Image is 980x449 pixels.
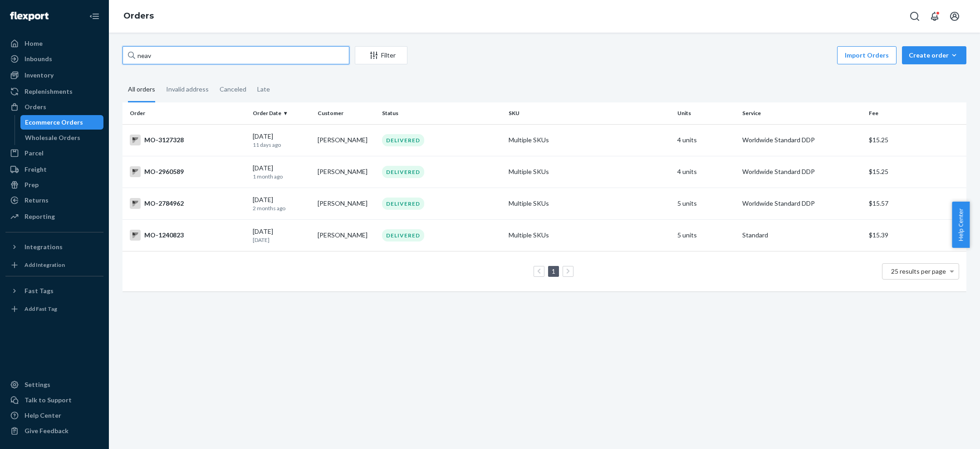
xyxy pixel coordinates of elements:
th: Fee [865,102,966,124]
ol: breadcrumbs [116,3,161,29]
button: Give Feedback [5,424,103,438]
div: Prep [24,180,39,189]
a: Reporting [5,209,103,224]
td: [PERSON_NAME] [314,124,379,156]
button: Filter [355,46,407,64]
div: Parcel [24,149,44,158]
div: Late [257,77,270,101]
div: Home [24,39,43,48]
td: 5 units [674,219,739,251]
a: Ecommerce Orders [20,115,104,130]
th: Units [674,102,739,124]
img: Flexport logo [10,12,49,21]
p: 11 days ago [253,141,310,149]
button: Open notifications [926,7,944,25]
span: 25 results per page [891,267,946,275]
div: Inventory [24,71,54,80]
div: MO-3127328 [130,135,245,145]
div: Freight [24,165,47,174]
a: Orders [5,100,103,114]
div: Filter [355,51,407,60]
p: Standard [742,231,862,240]
div: Fast Tags [24,286,54,295]
a: Parcel [5,146,103,160]
input: Search orders [122,46,349,64]
div: Give Feedback [24,426,69,435]
div: All orders [128,77,155,102]
a: Freight [5,162,103,177]
button: Open Search Box [906,7,924,25]
p: [DATE] [253,236,310,244]
td: Multiple SKUs [505,219,674,251]
div: Reporting [24,212,55,221]
td: [PERSON_NAME] [314,219,379,251]
td: 4 units [674,124,739,156]
div: DELIVERED [382,134,424,146]
th: Status [378,102,505,124]
p: 1 month ago [253,173,310,180]
button: Create order [902,46,966,64]
div: [DATE] [253,227,310,244]
td: $15.25 [865,124,966,156]
div: Orders [24,102,46,111]
div: Help Center [24,411,61,420]
div: Add Fast Tag [24,305,57,313]
a: Wholesale Orders [20,130,104,145]
td: $15.57 [865,188,966,219]
div: Integrations [24,242,63,251]
td: Multiple SKUs [505,188,674,219]
div: Settings [24,380,50,389]
div: Add Integration [24,261,65,269]
td: $15.25 [865,156,966,188]
th: Order [122,102,249,124]
a: Inventory [5,68,103,82]
div: [DATE] [253,164,310,180]
th: Order Date [249,102,314,124]
a: Replenishments [5,84,103,99]
div: Inbounds [24,54,52,63]
p: Worldwide Standard DDP [742,167,862,176]
div: MO-1240823 [130,230,245,241]
button: Open account menu [946,7,964,25]
a: Talk to Support [5,393,103,407]
div: MO-2784962 [130,198,245,209]
div: Ecommerce Orders [25,118,83,127]
td: $15.39 [865,219,966,251]
a: Returns [5,193,103,208]
a: Add Integration [5,258,103,272]
a: Orders [123,11,154,21]
td: 4 units [674,156,739,188]
p: Worldwide Standard DDP [742,135,862,145]
td: Multiple SKUs [505,124,674,156]
div: Invalid address [166,77,209,101]
td: Multiple SKUs [505,156,674,188]
div: DELIVERED [382,229,424,241]
div: Wholesale Orders [25,133,80,142]
div: [DATE] [253,195,310,212]
p: 2 months ago [253,204,310,212]
a: Page 1 is your current page [550,267,557,275]
div: MO-2960589 [130,166,245,177]
a: Inbounds [5,52,103,66]
div: Returns [24,196,49,205]
th: SKU [505,102,674,124]
a: Add Fast Tag [5,302,103,316]
p: Worldwide Standard DDP [742,199,862,208]
a: Settings [5,377,103,392]
th: Service [739,102,865,124]
td: [PERSON_NAME] [314,156,379,188]
td: 5 units [674,188,739,219]
div: Canceled [220,77,246,101]
div: Replenishments [24,87,73,96]
a: Home [5,36,103,51]
a: Prep [5,178,103,192]
button: Help Center [952,202,970,248]
div: Customer [318,109,375,117]
div: Talk to Support [24,396,72,405]
div: DELIVERED [382,166,424,178]
button: Import Orders [837,46,897,64]
a: Help Center [5,408,103,423]
button: Close Navigation [85,7,103,25]
div: [DATE] [253,132,310,149]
